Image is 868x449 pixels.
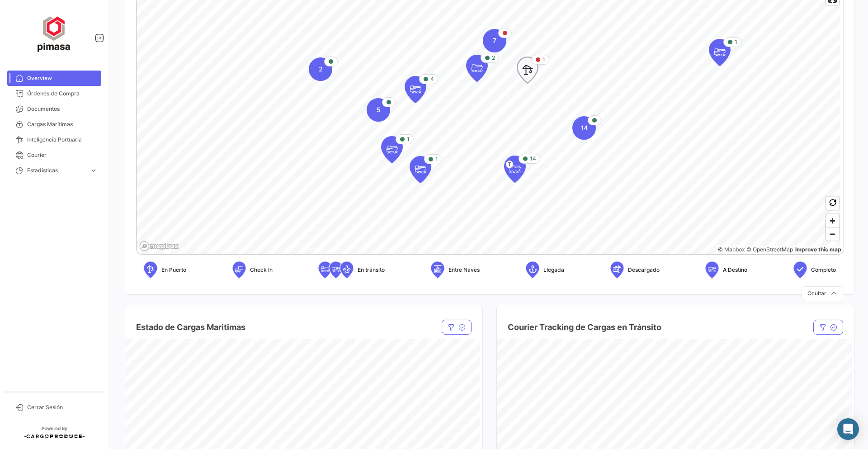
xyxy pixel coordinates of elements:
a: OpenStreetMap [746,246,793,253]
div: Map marker [709,39,731,66]
button: Zoom in [826,214,839,227]
h4: Courier Tracking de Cargas en Tránsito [508,321,661,334]
span: Cargas Marítimas [27,120,98,128]
a: Documentos [7,101,101,117]
span: 7 [493,36,496,45]
span: 4 [430,75,434,83]
span: En tránsito [358,266,385,274]
a: Mapbox [718,246,745,253]
span: Órdenes de Compra [27,90,98,98]
div: Abrir Intercom Messenger [837,418,859,440]
a: Overview [7,71,101,86]
div: Map marker [405,76,426,103]
h4: Estado de Cargas Maritimas [136,321,245,334]
span: Courier [27,151,98,159]
span: 2 [319,65,323,74]
span: Estadísticas [27,166,86,175]
a: Map feedback [795,246,841,253]
button: Ocultar [802,286,843,301]
span: Overview [27,74,98,82]
div: Map marker [504,156,526,183]
a: Órdenes de Compra [7,86,101,101]
span: expand_more [90,166,98,175]
span: A Destino [723,266,747,274]
div: Map marker [466,55,488,82]
button: Zoom out [826,227,839,241]
span: 1 [407,135,410,143]
span: 14 [530,155,536,163]
div: Map marker [309,57,332,81]
span: Completo [811,266,836,274]
div: Map marker [572,116,596,140]
span: 1 [735,38,737,46]
div: Map marker [483,29,506,52]
span: T [506,161,513,168]
span: Cerrar Sesión [27,403,98,411]
span: 1 [435,155,438,163]
span: Descargado [628,266,660,274]
span: Check In [250,266,273,274]
div: Map marker [410,156,431,183]
div: Map marker [517,57,538,84]
span: 5 [377,105,381,114]
span: En Puerto [161,266,186,274]
a: Inteligencia Portuaria [7,132,101,147]
span: Documentos [27,105,98,113]
a: Mapbox logo [139,241,179,251]
span: Inteligencia Portuaria [27,136,98,144]
span: 14 [580,123,588,132]
div: Map marker [367,98,390,122]
span: Llegada [543,266,564,274]
div: Map marker [381,136,403,163]
a: Courier [7,147,101,163]
span: 1 [542,56,545,64]
a: Cargas Marítimas [7,117,101,132]
span: 2 [492,54,495,62]
img: ff117959-d04a-4809-8d46-49844dc85631.png [32,11,77,56]
span: Entre Naves [448,266,480,274]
